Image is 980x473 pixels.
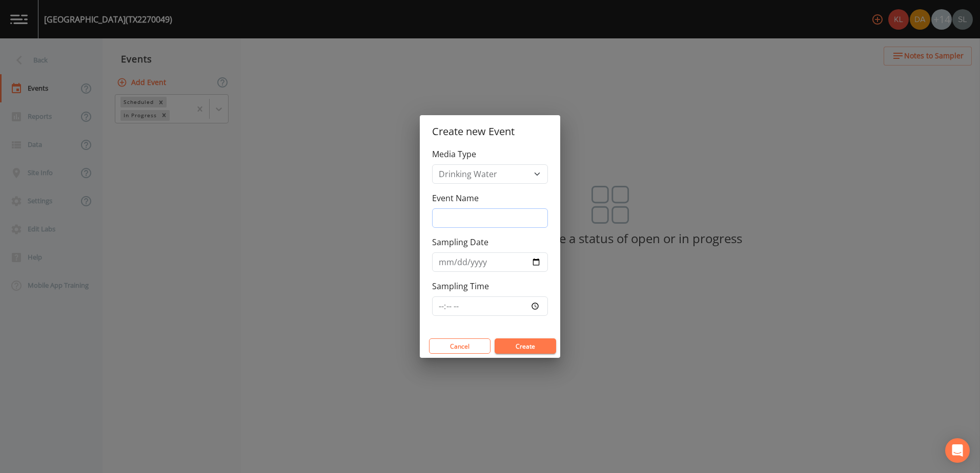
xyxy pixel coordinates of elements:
[495,338,556,354] button: Create
[429,338,491,354] button: Cancel
[432,148,476,160] label: Media Type
[420,115,560,148] h2: Create new Event
[432,192,479,204] label: Event Name
[432,280,489,292] label: Sampling Time
[432,236,488,248] label: Sampling Date
[945,438,970,463] div: Open Intercom Messenger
